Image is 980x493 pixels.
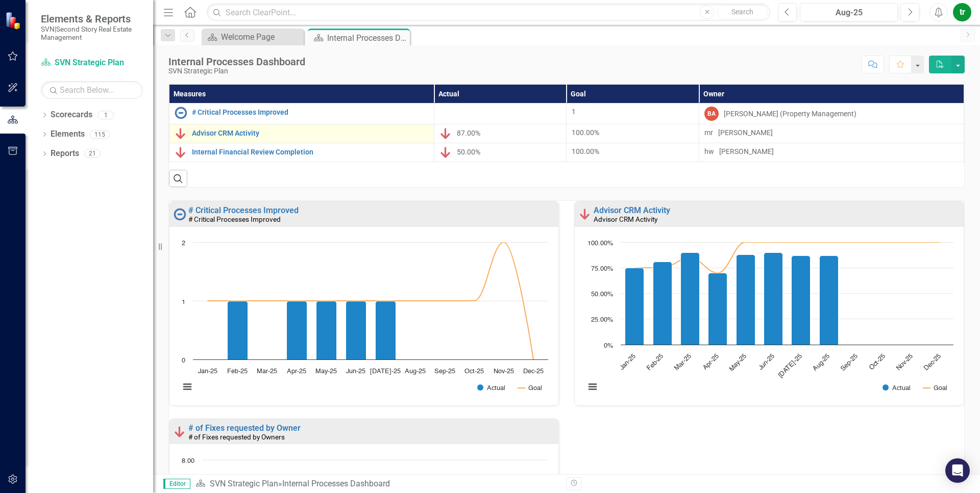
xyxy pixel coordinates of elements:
img: Below Plan [175,127,187,140]
div: Internal Processes Dashboard [168,56,305,67]
img: ClearPoint Strategy [5,12,23,30]
text: Sep-25 [434,368,455,375]
img: Below Plan [439,127,452,140]
div: [PERSON_NAME] [719,146,774,157]
path: Jun-25, 1. Actual. [346,301,366,359]
td: Double-Click to Edit [699,124,964,143]
a: Reports [51,148,79,160]
button: Aug-25 [800,3,898,21]
text: 1 [182,299,185,305]
text: Mar-25 [257,368,277,375]
text: Jan-25 [198,368,217,375]
text: Aug-25 [405,368,426,375]
text: Apr-25 [287,368,306,375]
div: Internal Processes Dashboard [327,32,407,44]
text: Nov-25 [494,368,514,375]
div: » [195,478,559,490]
span: Editor [163,479,190,489]
text: May-25 [728,353,748,373]
div: 115 [90,130,110,139]
div: Double-Click to Edit [574,201,964,406]
span: 1 [572,108,576,116]
a: Elements [51,128,85,140]
td: Double-Click to Edit [699,143,964,162]
small: SVN|Second Story Real Estate Management [41,25,143,42]
img: Below Plan [579,208,591,220]
button: Show Actual [883,384,912,392]
td: Double-Click to Edit Right Click for Context Menu [169,124,434,143]
text: 75.00% [591,266,613,272]
span: 87.00% [457,129,480,137]
text: 25.00% [591,317,613,323]
a: # of Fixes requested by Owner [188,423,301,433]
div: SVN Strategic Plan [168,67,305,75]
text: Jun-25 [757,353,776,371]
path: Feb-25, 81. Actual. [653,262,672,345]
img: No Information [174,208,186,220]
path: Apr-25, 70. Actual. [708,273,727,345]
button: Search [717,5,768,19]
text: 0% [604,343,613,349]
span: 100.00% [572,147,599,155]
text: May-25 [315,368,337,375]
span: Elements & Reports [41,13,143,25]
text: [DATE]-25 [777,353,803,379]
span: 50.00% [457,148,480,156]
input: Search Below... [41,81,143,99]
button: View chart menu, Chart [180,380,194,394]
small: Advisor CRM Activity [594,215,657,223]
a: Advisor CRM Activity [192,129,429,137]
text: Dec-25 [923,353,942,372]
div: Internal Processes Dashboard [282,479,390,488]
a: Advisor CRM Activity [594,205,670,215]
path: Jan-25, 75. Actual. [625,268,644,345]
a: Welcome Page [204,31,301,43]
text: Apr-25 [702,353,720,371]
div: 1 [97,111,114,119]
text: Dec-25 [523,368,544,375]
path: May-25, 1. Actual. [316,301,337,359]
button: Show Goal [516,384,544,392]
path: Mar-25, 90. Actual. [681,252,700,345]
text: Nov-25 [895,353,914,372]
span: Search [731,8,753,16]
div: [PERSON_NAME] (Property Management) [724,109,856,119]
img: Below Plan [175,146,187,159]
text: Mar-25 [673,353,692,372]
div: Chart. Highcharts interactive chart. [175,237,553,403]
button: Show Actual [477,384,507,392]
td: Double-Click to Edit Right Click for Context Menu [169,143,434,162]
div: Aug-25 [803,7,894,19]
button: View chart menu, Chart [585,380,600,394]
div: 21 [84,149,101,158]
text: Sep-25 [840,353,859,372]
text: 0 [182,357,185,364]
text: 2 [182,240,185,247]
td: Double-Click to Edit [699,103,964,124]
text: Oct-25 [868,353,887,371]
small: # of Fixes requested by Owners [188,433,285,441]
a: SVN Strategic Plan [210,479,278,488]
path: Aug-25, 87. Actual. [820,255,839,345]
button: tr [953,3,971,21]
div: mr [704,127,713,138]
div: Chart. Highcharts interactive chart. [580,237,959,403]
text: Jan-25 [619,353,637,371]
text: Feb-25 [227,368,248,375]
div: hw [704,146,714,157]
path: Jun-25, 90. Actual. [764,252,783,345]
path: Jul-25, 87. Actual. [792,255,811,345]
path: Feb-25, 1. Actual. [228,301,248,359]
text: 50.00% [591,291,613,298]
text: 100.00% [587,240,613,247]
small: # Critical Processes Improved [188,215,281,223]
g: Actual, series 1 of 2. Bar series with 12 bars. [625,242,940,345]
text: Aug-25 [812,353,831,372]
a: Internal Financial Review Completion [192,148,429,156]
div: Open Intercom Messenger [945,458,970,483]
path: Apr-25, 1. Actual. [287,301,307,359]
img: No Information [175,107,187,119]
path: May-25, 88. Actual. [737,254,755,345]
text: Jun-25 [346,368,365,375]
